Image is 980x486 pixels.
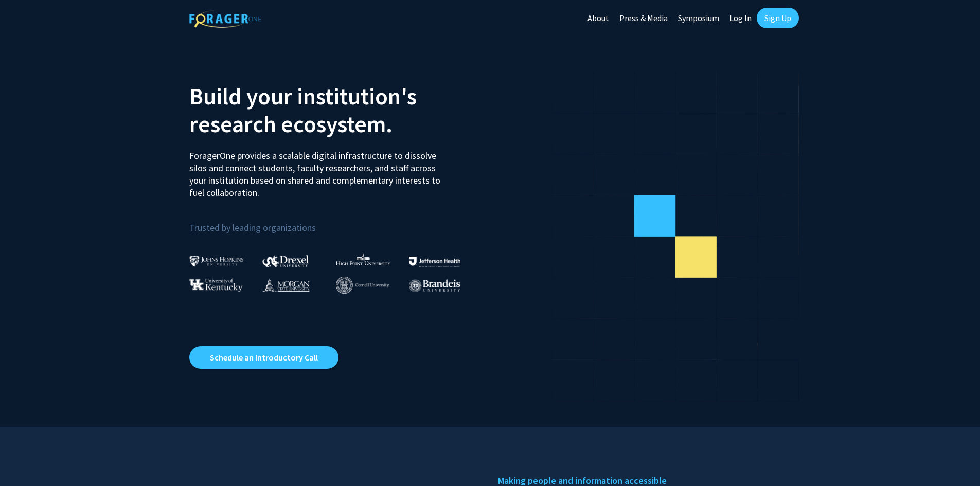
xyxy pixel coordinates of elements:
img: University of Kentucky [189,278,243,292]
p: Trusted by leading organizations [189,207,483,236]
a: Sign Up [757,8,799,28]
a: Opens in a new tab [189,346,338,369]
p: ForagerOne provides a scalable digital infrastructure to dissolve silos and connect students, fac... [189,142,448,199]
img: Morgan State University [262,278,310,292]
img: Thomas Jefferson University [409,257,460,266]
img: ForagerOne Logo [189,10,261,28]
h2: Build your institution's research ecosystem. [189,82,483,138]
img: Johns Hopkins University [189,256,244,266]
img: Cornell University [336,277,389,294]
img: High Point University [336,253,390,265]
img: Drexel University [262,255,309,267]
img: Brandeis University [409,279,460,292]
